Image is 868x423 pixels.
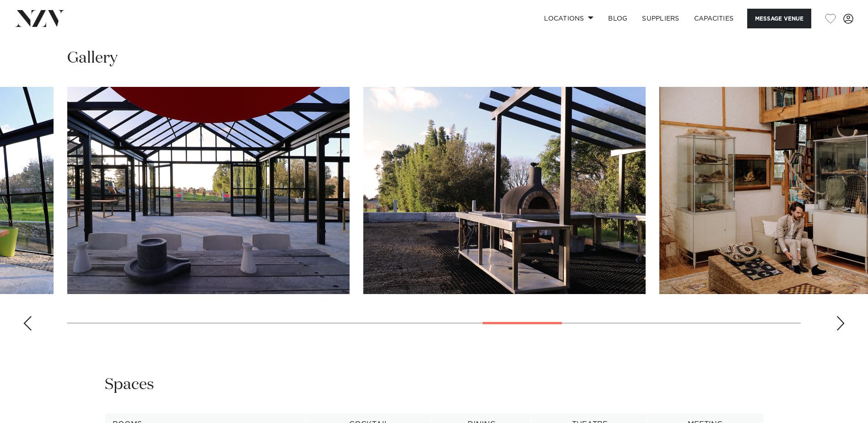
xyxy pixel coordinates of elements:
[105,375,154,395] h2: Spaces
[67,87,350,294] swiper-slide: 14 / 23
[363,87,646,294] swiper-slide: 15 / 23
[537,9,601,28] a: Locations
[601,9,635,28] a: BLOG
[15,10,65,27] img: nzv-logo.png
[747,9,811,28] button: Message Venue
[687,9,741,28] a: Capacities
[67,48,118,69] h2: Gallery
[635,9,686,28] a: SUPPLIERS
